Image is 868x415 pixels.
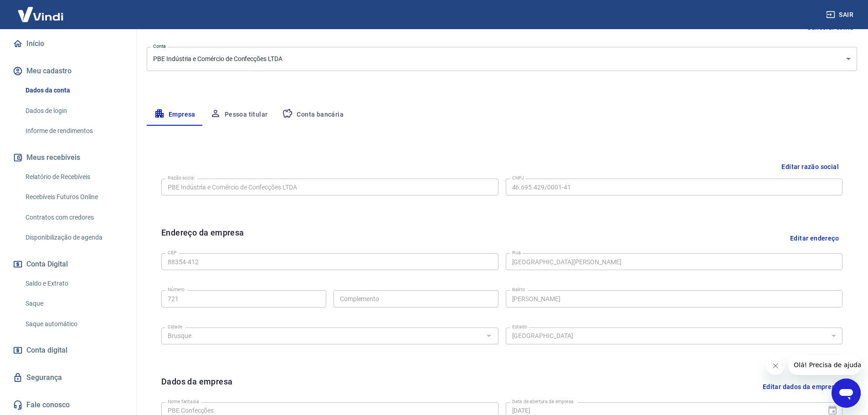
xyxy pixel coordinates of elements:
a: Recebíveis Futuros Online [22,188,125,206]
h6: Dados da empresa [161,375,232,399]
a: Segurança [11,368,125,388]
label: Rua [512,249,521,256]
a: Conta digital [11,340,125,360]
button: Meu cadastro [11,61,125,81]
h6: Endereço da empresa [161,226,244,250]
div: PBE Indústria e Comércio de Confecções LTDA [147,47,857,71]
label: Cidade [168,323,182,330]
a: Fale conosco [11,395,125,415]
a: Dados de login [22,102,125,120]
button: Conta Digital [11,254,125,274]
iframe: Fechar mensagem [766,357,785,375]
a: Informe de rendimentos [22,122,125,140]
button: Sair [824,6,857,23]
a: Disponibilização de agenda [22,228,125,247]
button: Editar razão social [778,159,842,175]
label: Data de abertura da empresa [512,398,574,405]
label: Estado [512,323,527,330]
iframe: Botão para abrir a janela de mensagens [832,379,861,408]
label: CNPJ [512,174,524,181]
span: Conta digital [26,344,67,357]
label: Bairro [512,286,525,293]
button: Empresa [147,104,203,126]
label: Número [168,286,185,293]
button: Meus recebíveis [11,148,125,168]
a: Dados da conta [22,81,125,100]
a: Saldo e Extrato [22,274,125,293]
button: Conta bancária [275,104,351,126]
iframe: Mensagem da empresa [788,355,861,375]
a: Saque [22,294,125,313]
label: CEP [168,249,176,256]
label: Nome fantasia [168,398,199,405]
input: Digite aqui algumas palavras para buscar a cidade [164,330,481,342]
label: Conta [153,43,166,50]
label: Razão social [168,174,195,181]
a: Relatório de Recebíveis [22,168,125,186]
button: Editar endereço [786,226,842,250]
a: Contratos com credores [22,208,125,227]
span: Olá! Precisa de ajuda? [5,6,77,14]
a: Saque automático [22,315,125,333]
button: Pessoa titular [203,104,275,126]
button: Editar dados da empresa [759,375,842,399]
img: Vindi [11,0,70,28]
a: Início [11,34,125,54]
